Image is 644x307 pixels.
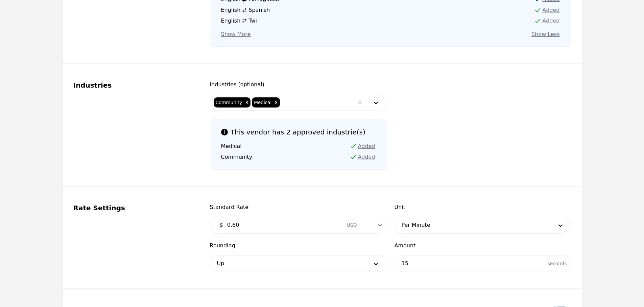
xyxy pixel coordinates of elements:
div: Medical [221,142,242,150]
div: Medical [252,97,272,108]
span: English [221,6,241,14]
span: Unit [395,203,571,211]
div: Community [214,97,243,108]
button: Show More [221,30,251,38]
span: $ [220,221,223,229]
div: Remove Medical [272,97,280,108]
span: This vendor has 2 approved industrie(s) [231,127,365,137]
button: Added [358,153,375,161]
button: Added [543,6,560,14]
legend: Rate Settings [73,203,194,213]
span: English [221,17,241,25]
span: Standard Rate [210,203,386,211]
span: Amount [395,242,571,250]
div: Remove Community [243,97,251,108]
legend: Industries [73,81,194,90]
button: Show Less [531,30,559,38]
input: 0.00 [223,218,339,232]
button: Added [358,142,375,150]
span: Spanish [248,6,270,14]
button: Added [543,17,560,25]
div: Community [221,153,253,161]
span: Twi [248,17,257,25]
span: Rounding [210,242,386,250]
span: Industries (optional) [210,81,386,89]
